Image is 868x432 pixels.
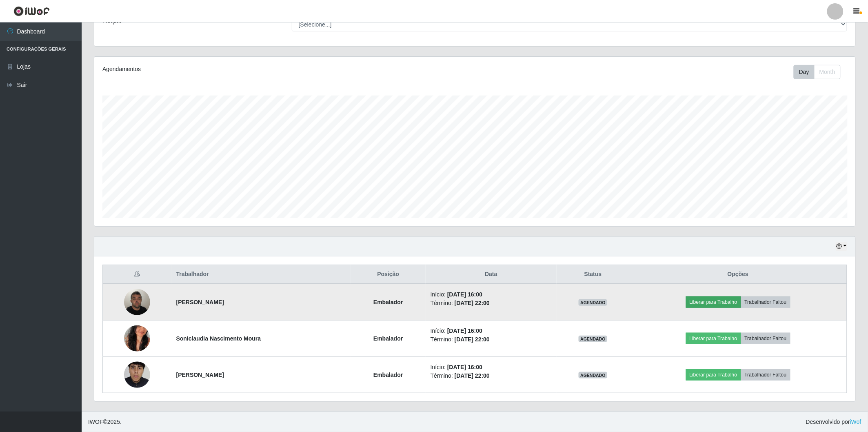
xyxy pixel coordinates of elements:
[171,265,351,284] th: Trabalhador
[455,372,490,379] time: [DATE] 22:00
[426,265,557,284] th: Data
[794,65,815,79] button: Day
[431,299,552,307] li: Término:
[557,265,629,284] th: Status
[13,6,50,16] img: CoreUI Logo
[806,418,861,426] span: Desenvolvido por
[794,65,841,79] div: First group
[686,333,741,344] button: Liberar para Trabalho
[686,369,741,381] button: Liberar para Trabalho
[88,418,122,426] span: © 2025 .
[431,290,552,299] li: Início:
[629,265,847,284] th: Opções
[124,285,150,319] img: 1714957062897.jpeg
[124,315,150,362] img: 1715895130415.jpeg
[850,419,861,425] a: iWof
[447,327,482,334] time: [DATE] 16:00
[447,291,482,298] time: [DATE] 16:00
[794,65,847,79] div: Toolbar with button groups
[88,419,103,425] span: IWOF
[373,335,403,342] strong: Embalador
[741,296,790,308] button: Trabalhador Faltou
[176,335,261,342] strong: Soniclaudia Nascimento Moura
[579,336,607,342] span: AGENDADO
[373,299,403,305] strong: Embalador
[351,265,426,284] th: Posição
[431,363,552,372] li: Início:
[431,327,552,335] li: Início:
[176,372,224,378] strong: [PERSON_NAME]
[686,296,741,308] button: Liberar para Trabalho
[814,65,841,79] button: Month
[431,372,552,380] li: Término:
[102,65,406,73] div: Agendamentos
[373,372,403,378] strong: Embalador
[579,372,607,379] span: AGENDADO
[447,364,482,370] time: [DATE] 16:00
[741,333,790,344] button: Trabalhador Faltou
[431,335,552,344] li: Término:
[455,336,490,343] time: [DATE] 22:00
[455,300,490,306] time: [DATE] 22:00
[176,299,224,305] strong: [PERSON_NAME]
[124,346,150,404] img: 1733491183363.jpeg
[741,369,790,381] button: Trabalhador Faltou
[579,299,607,306] span: AGENDADO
